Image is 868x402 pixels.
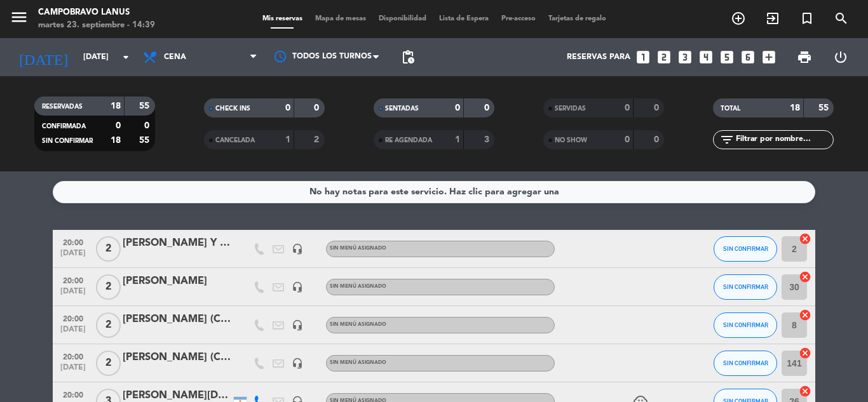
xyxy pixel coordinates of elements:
span: SIN CONFIRMAR [723,283,768,290]
i: cancel [799,232,811,245]
div: CAMPOBRAVO Lanus [38,6,155,19]
button: SIN CONFIRMAR [714,312,777,338]
i: cancel [799,347,811,359]
i: [DATE] [10,43,77,71]
button: SIN CONFIRMAR [714,274,777,300]
button: SIN CONFIRMAR [714,351,777,376]
i: headset_mic [292,358,303,369]
i: exit_to_app [765,11,780,26]
strong: 0 [654,135,661,144]
i: turned_in_not [799,11,815,26]
span: print [797,50,812,65]
div: [PERSON_NAME] [123,273,231,290]
strong: 0 [625,135,630,144]
button: menu [10,8,29,31]
span: [DATE] [57,363,89,378]
strong: 0 [654,104,661,112]
div: [PERSON_NAME] (CATA) [123,311,231,328]
div: [PERSON_NAME] (CATA) [123,349,231,366]
i: power_settings_new [833,50,848,65]
span: Disponibilidad [372,15,433,22]
strong: 55 [139,136,152,145]
i: headset_mic [292,281,303,293]
span: Sin menú asignado [330,322,386,327]
div: LOG OUT [822,38,858,76]
i: looks_3 [677,49,693,65]
div: martes 23. septiembre - 14:39 [38,19,155,32]
i: headset_mic [292,243,303,255]
span: 2 [96,351,121,376]
span: SIN CONFIRMAR [723,359,768,366]
span: 20:00 [57,387,89,401]
span: CONFIRMADA [42,123,86,130]
button: SIN CONFIRMAR [714,236,777,262]
span: 20:00 [57,272,89,287]
span: 2 [96,312,121,338]
strong: 2 [314,135,322,144]
strong: 0 [144,121,152,130]
span: SIN CONFIRMAR [42,138,93,144]
strong: 1 [455,135,460,144]
strong: 18 [790,104,800,112]
i: search [834,11,849,26]
i: cancel [799,309,811,321]
i: headset_mic [292,319,303,331]
i: cancel [799,385,811,398]
i: looks_4 [698,49,714,65]
strong: 3 [484,135,492,144]
span: [DATE] [57,325,89,340]
span: Reservas para [567,53,630,62]
span: RE AGENDADA [385,137,432,144]
span: Lista de Espera [433,15,495,22]
div: No hay notas para este servicio. Haz clic para agregar una [309,185,559,199]
strong: 0 [116,121,121,130]
span: [DATE] [57,287,89,302]
span: SIN CONFIRMAR [723,321,768,328]
span: 20:00 [57,349,89,363]
div: [PERSON_NAME] Y AYE (CATA) [123,235,231,251]
span: 2 [96,236,121,262]
span: Sin menú asignado [330,284,386,289]
span: Tarjetas de regalo [542,15,613,22]
i: looks_5 [719,49,735,65]
span: Cena [164,53,186,62]
span: [DATE] [57,249,89,264]
i: cancel [799,271,811,283]
strong: 55 [818,104,831,112]
strong: 18 [111,102,121,111]
span: NO SHOW [555,137,587,144]
strong: 0 [625,104,630,112]
i: arrow_drop_down [118,50,133,65]
input: Filtrar por nombre... [735,133,833,147]
strong: 0 [314,104,322,112]
span: pending_actions [400,50,416,65]
i: add_circle_outline [731,11,746,26]
i: add_box [761,49,777,65]
strong: 0 [455,104,460,112]
i: looks_6 [740,49,756,65]
span: Sin menú asignado [330,360,386,365]
span: SIN CONFIRMAR [723,245,768,252]
span: SENTADAS [385,105,419,112]
span: 2 [96,274,121,300]
span: CANCELADA [215,137,255,144]
i: looks_two [656,49,672,65]
strong: 55 [139,102,152,111]
span: SERVIDAS [555,105,586,112]
i: menu [10,8,29,27]
span: CHECK INS [215,105,250,112]
span: Pre-acceso [495,15,542,22]
strong: 1 [285,135,290,144]
span: Mapa de mesas [309,15,372,22]
span: TOTAL [721,105,740,112]
strong: 0 [285,104,290,112]
span: Sin menú asignado [330,246,386,251]
span: 20:00 [57,234,89,249]
strong: 0 [484,104,492,112]
strong: 18 [111,136,121,145]
i: looks_one [635,49,651,65]
span: RESERVADAS [42,104,83,110]
i: filter_list [719,132,735,147]
span: 20:00 [57,311,89,325]
span: Mis reservas [256,15,309,22]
